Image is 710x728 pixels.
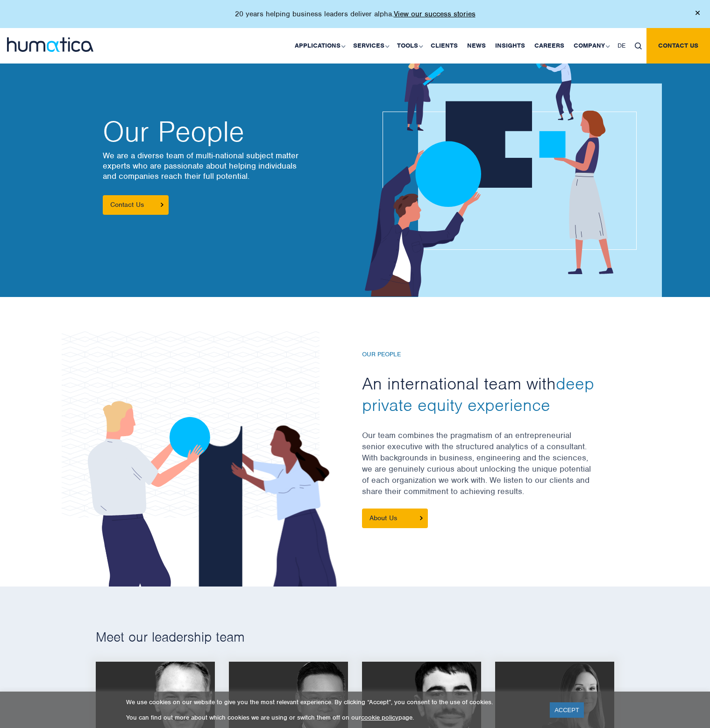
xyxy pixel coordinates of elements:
a: Careers [530,28,569,64]
a: Contact Us [103,195,169,215]
a: Services [348,28,392,64]
p: 20 years helping business leaders deliver alpha. [235,9,476,19]
a: Clients [426,28,462,64]
a: cookie policy [361,714,398,721]
a: News [462,28,490,64]
img: logo [7,37,93,52]
a: Applications [290,28,348,64]
a: Tools [392,28,426,64]
a: Insights [490,28,530,64]
img: arrowicon [161,203,163,207]
a: Contact us [646,28,710,64]
img: search_icon [635,42,642,49]
span: deep private equity experience [362,373,594,416]
p: You can find out more about which cookies we are using or switch them off on our page. [126,714,538,721]
a: View our success stories [394,9,476,19]
img: About Us [420,516,423,520]
a: DE [613,28,630,64]
a: Company [569,28,613,64]
p: Our team combines the pragmatism of an entrepreneurial senior executive with the structured analy... [362,430,614,509]
h6: Our People [362,351,614,359]
h2: Meet our leadership team [96,629,614,645]
h2: An international team with [362,373,614,416]
p: We are a diverse team of multi-national subject matter experts who are passionate about helping i... [103,150,346,181]
a: ACCEPT [550,702,584,718]
img: about_banner1 [340,50,662,297]
a: About Us [362,509,428,528]
p: We use cookies on our website to give you the most relevant experience. By clicking “Accept”, you... [126,698,538,706]
span: DE [618,42,625,49]
h2: Our People [103,118,346,146]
